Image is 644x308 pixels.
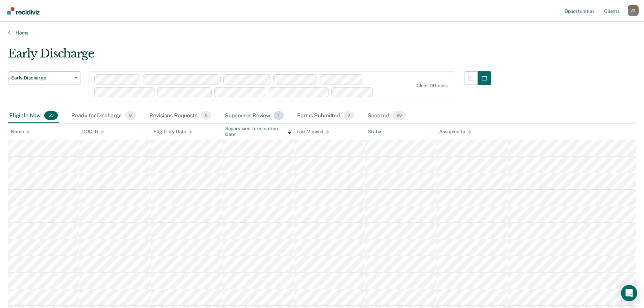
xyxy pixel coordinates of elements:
span: 90 [392,111,406,120]
div: Eligibility Date [153,129,192,135]
span: 8 [125,111,136,120]
div: Name [11,129,30,135]
div: Supervisor Review1 [223,109,285,123]
img: Recidiviz [7,7,40,15]
div: Assigned to [439,129,471,135]
div: DOC ID [82,129,104,135]
span: Early Discharge [11,75,72,81]
div: A T [628,5,639,16]
div: Clear officers [416,83,448,89]
div: Snoozed90 [366,109,407,123]
div: Supervision Termination Date [225,126,291,137]
span: 0 [201,111,211,120]
a: Home [8,30,636,36]
span: 1 [274,111,284,120]
div: Eligible Now53 [8,109,59,123]
div: Status [368,129,382,135]
div: Early Discharge [8,47,491,66]
span: 0 [343,111,354,120]
span: 53 [44,111,58,120]
div: Open Intercom Messenger [621,285,637,301]
div: Forms Submitted0 [296,109,355,123]
button: Profile dropdown button [628,5,639,16]
div: Ready for Discharge8 [70,109,137,123]
div: Last Viewed [296,129,329,135]
div: Revisions Requests0 [148,109,212,123]
button: Early Discharge [8,71,80,85]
